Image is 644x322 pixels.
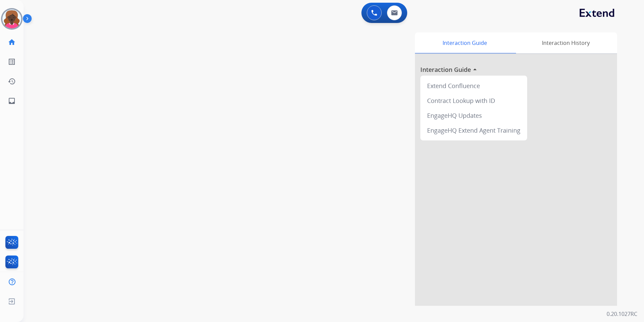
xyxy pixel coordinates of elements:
[415,32,514,53] div: Interaction Guide
[514,32,617,53] div: Interaction History
[2,9,21,28] img: avatar
[607,310,637,318] p: 0.20.1027RC
[423,78,524,93] div: Extend Confluence
[8,97,16,105] mat-icon: inbox
[8,58,16,66] mat-icon: list_alt
[423,108,524,123] div: EngageHQ Updates
[8,38,16,46] mat-icon: home
[423,93,524,108] div: Contract Lookup with ID
[423,123,524,138] div: EngageHQ Extend Agent Training
[8,77,16,85] mat-icon: history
